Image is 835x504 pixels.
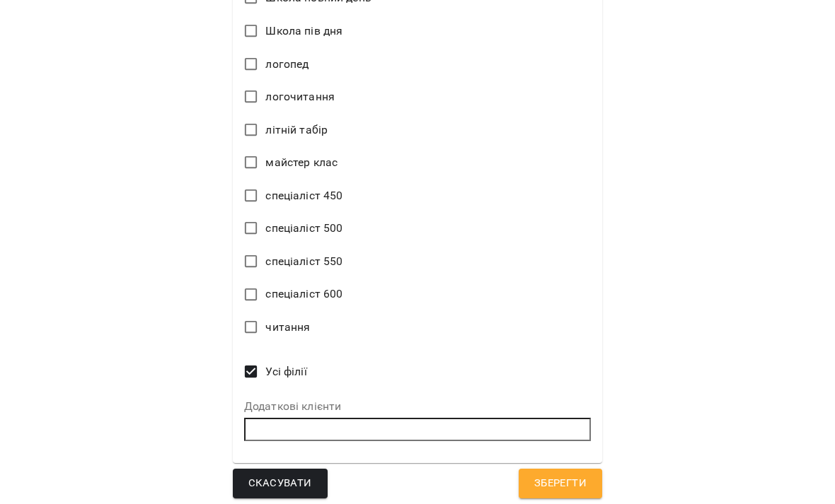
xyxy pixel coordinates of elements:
[248,474,312,493] span: Скасувати
[265,56,309,73] span: логопед
[519,469,602,498] button: Зберегти
[265,253,342,270] span: спеціаліст 550
[534,474,587,493] span: Зберегти
[265,88,335,105] span: логочитання
[265,122,328,139] span: літній табір
[265,23,342,40] span: Школа пів дня
[244,401,591,412] label: Додаткові клієнти
[265,319,310,336] span: читання
[265,363,306,380] span: Усі філії
[265,220,342,237] span: спеціаліст 500
[265,154,338,171] span: майстер клас
[233,469,328,498] button: Скасувати
[265,187,342,204] span: спеціаліст 450
[265,286,342,303] span: спеціаліст 600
